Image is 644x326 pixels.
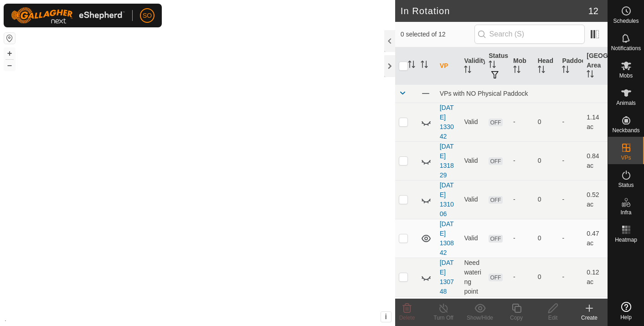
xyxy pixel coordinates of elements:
td: - [558,180,583,219]
div: - [513,156,531,166]
span: Status [618,182,634,188]
span: Neckbands [612,128,639,133]
div: Show/Hide [462,314,498,322]
a: [DATE] 131829 [440,143,454,179]
h2: In Rotation [401,5,588,16]
td: - [558,258,583,296]
span: OFF [489,157,502,165]
input: Search (S) [474,25,585,44]
p-sorticon: Activate to sort [562,67,569,74]
span: Delete [399,315,415,321]
span: SO [143,11,152,21]
td: 0 [534,180,559,219]
td: 0.47 ac [583,219,608,258]
div: Create [571,314,608,322]
img: Gallagher Logo [11,7,125,24]
p-sorticon: Activate to sort [538,67,545,74]
td: 0 [534,141,559,180]
span: Infra [620,210,631,215]
span: Mobs [619,73,633,78]
span: Notifications [611,46,641,51]
td: - [558,103,583,141]
td: 0 [534,103,559,141]
p-sorticon: Activate to sort [489,62,496,69]
th: Validity [460,47,485,85]
div: VPs with NO Physical Paddock [440,90,604,97]
div: - [513,272,531,282]
p-sorticon: Activate to sort [421,62,428,69]
button: + [4,48,15,59]
p-sorticon: Activate to sort [464,67,471,74]
th: Status [485,47,510,85]
td: Valid [460,219,485,258]
th: Head [534,47,559,85]
td: - [558,141,583,180]
th: [GEOGRAPHIC_DATA] Area [583,47,608,85]
span: Help [620,315,632,320]
a: [DATE] 131006 [440,181,454,217]
button: i [381,312,391,322]
td: 0 [534,219,559,258]
span: Animals [616,100,636,106]
a: [DATE] 130748 [440,259,454,295]
td: Valid [460,180,485,219]
a: [DATE] 133042 [440,104,454,140]
p-sorticon: Activate to sort [408,62,415,69]
a: Contact Us [206,314,233,322]
th: VP [436,47,461,85]
td: 0.12 ac [583,258,608,296]
span: i [385,313,386,321]
span: OFF [489,235,502,243]
th: Paddock [558,47,583,85]
span: OFF [489,196,502,204]
span: Heatmap [615,237,637,243]
span: OFF [489,119,502,126]
a: Help [608,298,644,324]
div: - [513,233,531,243]
span: 12 [588,4,598,18]
td: - [558,219,583,258]
div: - [513,195,531,204]
td: Valid [460,141,485,180]
div: Turn Off [425,314,462,322]
td: 0.52 ac [583,180,608,219]
p-sorticon: Activate to sort [587,72,594,79]
span: OFF [489,274,502,281]
a: [DATE] 130842 [440,220,454,256]
td: 0 [534,258,559,296]
td: 0.84 ac [583,141,608,180]
button: – [4,60,15,71]
td: Need watering point [460,258,485,296]
div: - [513,117,531,127]
span: Schedules [613,18,639,24]
a: Privacy Policy [161,314,196,322]
div: Copy [498,314,535,322]
button: Reset Map [4,33,15,44]
span: VPs [621,155,631,160]
p-sorticon: Activate to sort [513,67,520,74]
td: Valid [460,103,485,141]
div: Edit [535,314,571,322]
span: 0 selected of 12 [401,30,474,39]
th: Mob [510,47,534,85]
td: 1.14 ac [583,103,608,141]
